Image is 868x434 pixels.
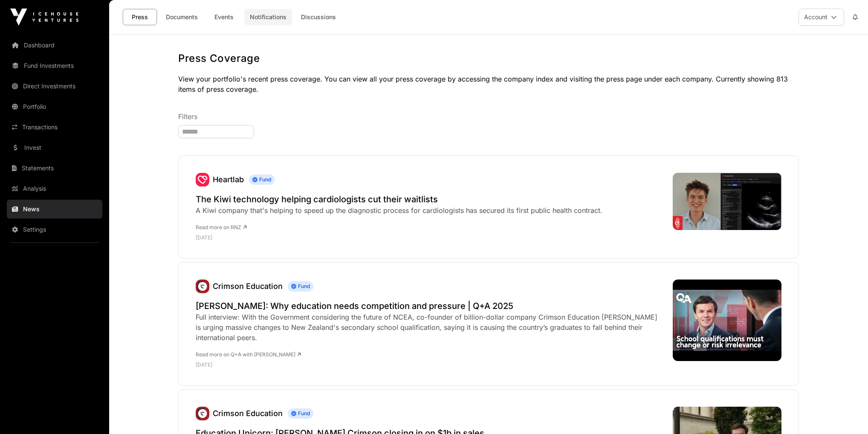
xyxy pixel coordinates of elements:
iframe: Chat Widget [825,393,868,434]
a: Direct Investments [7,77,102,96]
img: unnamed.jpg [196,280,209,293]
a: Invest [7,138,102,157]
span: Fund [288,281,313,291]
a: [PERSON_NAME]: Why education needs competition and pressure | Q+A 2025 [196,300,664,312]
a: Heartlab [196,173,209,186]
a: Notifications [244,9,292,25]
a: Discussions [295,9,341,25]
img: output-onlinepngtools---2024-09-17T130428.988.png [196,173,209,186]
div: Full interview: With the Government considering the future of NCEA, co-founder of billion-dollar ... [196,312,664,343]
a: Documents [160,9,203,25]
p: [DATE] [196,234,602,241]
a: News [7,200,102,218]
a: Analysis [7,179,102,198]
a: Crimson Education [213,282,283,291]
a: Crimson Education [196,407,209,420]
a: Heartlab [213,175,244,184]
a: Portfolio [7,97,102,116]
a: Events [207,9,241,25]
span: Fund [249,175,275,185]
p: [DATE] [196,361,664,368]
a: Statements [7,159,102,178]
img: unnamed.jpg [196,407,209,420]
img: Icehouse Ventures Logo [10,9,78,26]
a: Read more on Q+A with [PERSON_NAME] [196,351,301,358]
div: A Kiwi company that's helping to speed up the diagnostic process for cardiologists has secured it... [196,205,602,216]
img: 4K35P6U_HeartLab_jpg.png [673,173,781,230]
button: Account [799,9,844,26]
p: Filters [178,111,799,122]
a: Read more on RNZ [196,224,247,230]
a: Dashboard [7,36,102,55]
a: Transactions [7,118,102,137]
span: Fund [288,408,313,419]
img: hqdefault.jpg [673,280,781,361]
a: Fund Investments [7,56,102,75]
p: View your portfolio's recent press coverage. You can view all your press coverage by accessing th... [178,74,799,94]
a: Crimson Education [196,280,209,293]
a: Crimson Education [213,409,283,418]
a: Press [123,9,157,25]
a: The Kiwi technology helping cardiologists cut their waitlists [196,193,602,205]
a: Settings [7,220,102,239]
h1: Press Coverage [178,52,799,65]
